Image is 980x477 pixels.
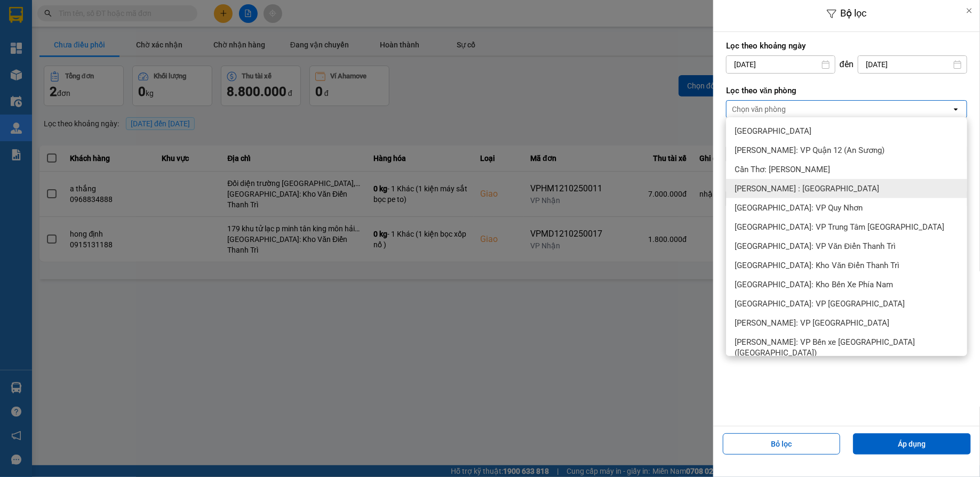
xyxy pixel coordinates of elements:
span: [GEOGRAPHIC_DATA]: VP Quy Nhơn [735,203,863,213]
span: [PERSON_NAME]: VP Quận 12 (An Sương) [735,145,885,156]
span: [GEOGRAPHIC_DATA]: Kho Bến Xe Phía Nam [735,279,893,290]
button: Áp dụng [853,433,971,455]
span: [GEOGRAPHIC_DATA] [735,126,811,136]
label: Lọc theo khoảng ngày [726,41,967,51]
span: Cần Thơ: [PERSON_NAME] [735,164,830,175]
span: [GEOGRAPHIC_DATA]: Kho Văn Điển Thanh Trì [735,260,899,271]
button: Bỏ lọc [723,433,841,455]
div: Chọn văn phòng [732,104,786,115]
span: [PERSON_NAME] : [GEOGRAPHIC_DATA] [735,183,879,194]
svg: open [952,105,960,114]
input: Select a date. [858,56,967,73]
ul: Menu [726,117,967,356]
span: [GEOGRAPHIC_DATA]: VP [GEOGRAPHIC_DATA] [735,298,905,309]
input: Select a date. [727,56,835,73]
div: đến [835,59,858,70]
span: [PERSON_NAME]: VP [GEOGRAPHIC_DATA] [735,318,889,328]
span: [GEOGRAPHIC_DATA]: VP Trung Tâm [GEOGRAPHIC_DATA] [735,222,944,232]
label: Lọc theo văn phòng [726,85,967,96]
span: Bộ lọc [841,7,867,19]
span: [GEOGRAPHIC_DATA]: VP Văn Điển Thanh Trì [735,241,896,252]
span: [PERSON_NAME]: VP Bến xe [GEOGRAPHIC_DATA] ([GEOGRAPHIC_DATA]) [735,337,963,358]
